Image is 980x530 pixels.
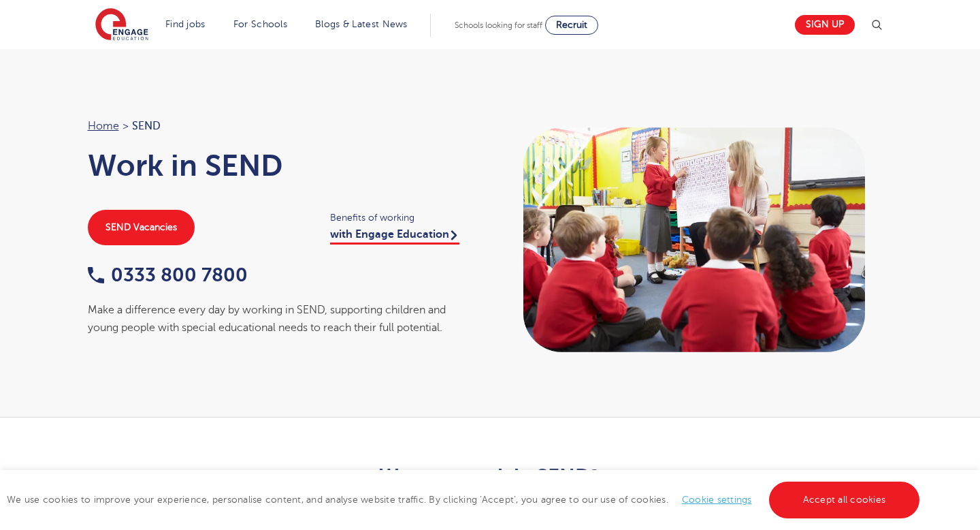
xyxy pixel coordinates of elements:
[233,19,287,29] a: For Schools
[795,15,855,35] a: Sign up
[88,120,119,132] a: Home
[769,482,920,518] a: Accept all cookies
[165,19,206,29] a: Find jobs
[122,120,129,132] span: >
[455,20,542,30] span: Schools looking for staff
[132,117,161,135] span: SEND
[556,20,587,30] span: Recruit
[88,117,477,135] nav: breadcrumb
[315,19,408,29] a: Blogs & Latest News
[88,264,248,285] a: 0333 800 7800
[88,301,477,337] div: Make a difference every day by working in SEND, supporting children and young people with special...
[330,228,459,245] a: with Engage Education
[88,149,477,183] h1: Work in SEND
[682,495,752,505] a: Cookie settings
[95,8,148,42] img: Engage Education
[157,465,824,488] h2: Want to work in SEND?
[545,16,598,35] a: Recruit
[330,210,476,225] span: Benefits of working
[7,495,923,505] span: We use cookies to improve your experience, personalise content, and analyse website traffic. By c...
[88,210,195,245] a: SEND Vacancies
